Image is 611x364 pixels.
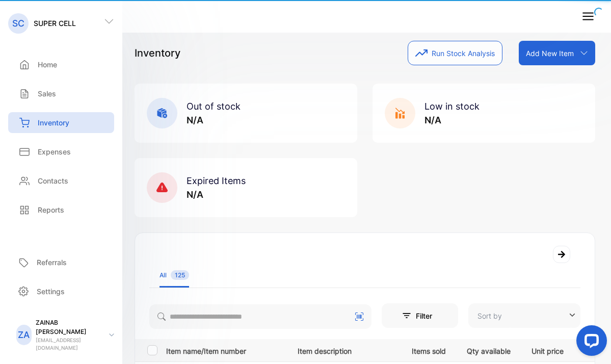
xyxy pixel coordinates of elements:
[38,88,56,99] p: Sales
[38,59,57,70] p: Home
[36,336,101,352] p: [EMAIL_ADDRESS][DOMAIN_NAME]
[424,101,480,112] span: Low in stock
[467,344,511,356] p: Qty available
[37,257,67,268] p: Referrals
[38,175,68,186] p: Contacts
[298,344,391,356] p: Item description
[18,328,30,342] p: ZA
[38,146,71,157] p: Expenses
[160,271,189,280] div: All
[568,321,611,364] iframe: LiveChat chat widget
[468,303,580,328] button: Sort by
[34,18,76,29] p: SUPER CELL
[526,48,574,59] p: Add New Item
[38,204,64,215] p: Reports
[135,45,180,61] p: Inventory
[12,17,24,30] p: SC
[166,344,285,356] p: Item name/Item number
[408,41,502,65] button: Run Stock Analysis
[187,101,241,112] span: Out of stock
[171,270,189,280] span: 125
[412,344,446,356] p: Items sold
[532,344,564,356] p: Unit price
[424,113,480,127] p: N/A
[36,318,101,336] p: ZAINAB [PERSON_NAME]
[187,188,246,201] p: N/A
[187,113,241,127] p: N/A
[38,117,69,128] p: Inventory
[187,175,246,186] span: Expired Items
[37,286,65,297] p: Settings
[477,310,502,321] p: Sort by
